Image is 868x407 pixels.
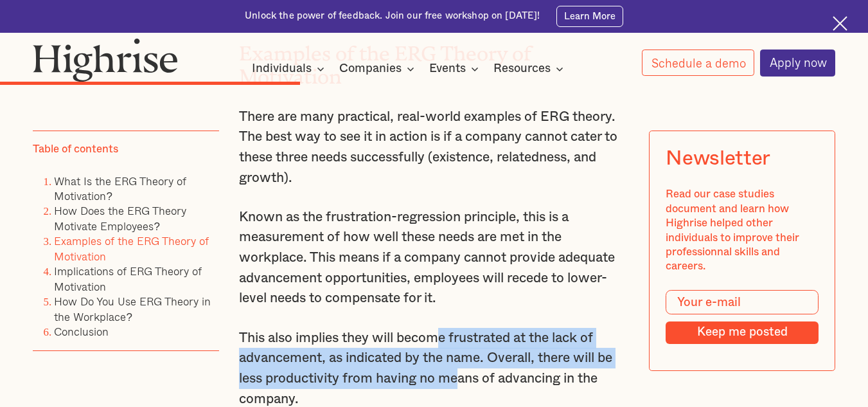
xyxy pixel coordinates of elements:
[239,107,629,188] p: There are many practical, real-world examples of ERG theory. The best way to see it in action is ...
[33,142,118,156] div: Table of contents
[54,293,211,325] a: How Do You Use ERG Theory in the Workplace?
[666,147,770,171] div: Newsletter
[666,321,819,344] input: Keep me posted
[666,290,819,344] form: Modal Form
[493,61,567,77] div: Resources
[33,38,178,82] img: Highrise logo
[245,10,540,23] div: Unlock the power of feedback. Join our free workshop on [DATE]!
[666,290,819,314] input: Your e-mail
[556,6,623,27] a: Learn More
[54,262,202,294] a: Implications of ERG Theory of Motivation
[429,61,483,77] div: Events
[833,16,847,31] img: Cross icon
[54,232,209,264] a: Examples of the ERG Theory of Motivation
[666,187,819,274] div: Read our case studies document and learn how Highrise helped other individuals to improve their p...
[54,202,186,234] a: How Does the ERG Theory Motivate Employees?
[239,207,629,309] p: Known as the frustration-regression principle, this is a measurement of how well these needs are ...
[760,50,836,77] a: Apply now
[54,172,186,204] a: What Is the ERG Theory of Motivation?
[252,61,312,77] div: Individuals
[54,323,109,340] a: Conclusion
[252,61,328,77] div: Individuals
[493,61,551,77] div: Resources
[339,61,402,77] div: Companies
[429,61,466,77] div: Events
[339,61,418,77] div: Companies
[642,50,755,76] a: Schedule a demo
